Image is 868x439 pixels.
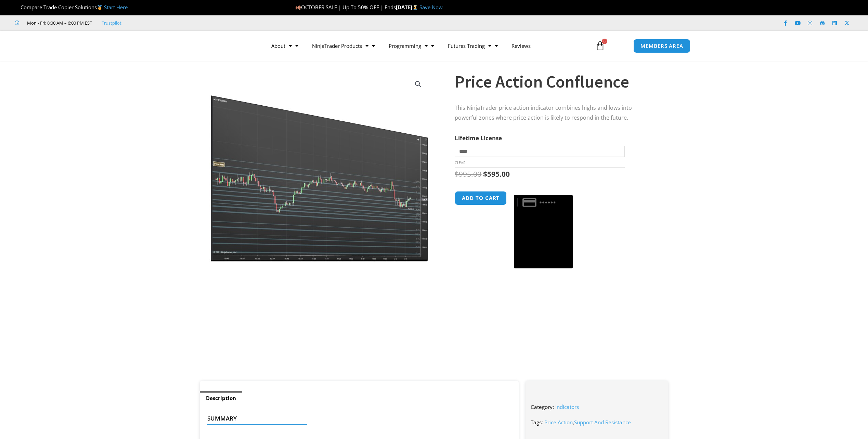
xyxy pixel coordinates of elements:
[305,38,382,54] a: NinjaTrader Products
[531,419,543,426] span: Tags:
[483,169,510,179] bdi: 595.00
[544,419,573,426] a: Price Action
[102,19,121,27] a: Trustpilot
[209,73,429,262] img: Price Action Confluence 2
[25,19,92,27] span: Mon - Fri: 8:00 AM – 6:00 PM EST
[295,4,396,11] span: OCTOBER SALE | Up To 50% OFF | Ends
[413,5,418,10] img: ⌛
[200,391,242,405] a: Description
[513,190,574,191] iframe: Secure payment input frame
[296,5,301,10] img: 🍂
[455,169,481,179] bdi: 995.00
[412,78,424,90] a: View full-screen image gallery
[15,4,128,11] span: Compare Trade Copier Solutions
[455,134,502,142] label: Lifetime License
[544,419,631,426] span: ,
[602,39,607,44] span: 0
[455,70,655,94] h1: Price Action Confluence
[207,415,506,422] h4: Summary
[178,34,251,58] img: LogoAI | Affordable Indicators – NinjaTrader
[455,327,655,378] iframe: Prerender PayPal Message 1
[505,38,537,54] a: Reviews
[540,199,557,206] text: ••••••
[483,169,487,179] span: $
[455,169,459,179] span: $
[396,4,419,11] strong: [DATE]
[104,4,128,11] a: Start Here
[15,5,20,10] img: 🏆
[441,38,505,54] a: Futures Trading
[633,39,690,53] a: MEMBERS AREA
[514,195,573,269] button: Buy with GPay
[455,104,632,121] span: This NinjaTrader price action indicator combines highs and lows into powerful zones where price a...
[585,36,615,56] a: 0
[555,403,579,410] a: Indicators
[574,419,631,426] a: Support And Resistance
[640,43,683,49] span: MEMBERS AREA
[382,38,441,54] a: Programming
[455,272,655,323] iframe: PayPal Message 1
[264,38,587,54] nav: Menu
[419,4,443,11] a: Save Now
[264,38,305,54] a: About
[531,403,554,410] span: Category:
[97,5,102,10] img: 🥇
[455,191,507,205] button: Add to cart
[455,160,465,165] a: Clear options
